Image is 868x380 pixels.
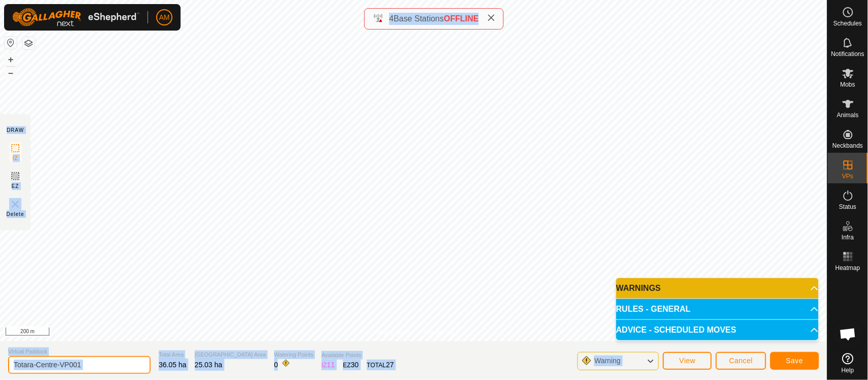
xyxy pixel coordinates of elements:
span: EZ [12,182,19,190]
span: 27 [386,361,394,369]
span: VPs [842,173,853,179]
span: Virtual Paddock [8,347,151,356]
span: Infra [842,234,854,240]
a: Privacy Policy [373,328,412,337]
span: Save [786,357,803,365]
span: 11 [327,361,335,369]
span: Watering Points [274,350,313,359]
span: Warning [594,357,621,365]
span: 25.03 ha [195,361,223,369]
div: IZ [322,360,335,370]
a: Help [828,349,868,377]
button: Cancel [716,352,766,370]
span: 0 [274,361,278,369]
a: Open chat [833,319,863,349]
button: Save [770,352,819,370]
img: VP [9,198,21,210]
span: 36.05 ha [159,361,187,369]
span: WARNINGS [616,284,661,292]
span: [GEOGRAPHIC_DATA] Area [195,350,266,359]
span: Base Stations [394,14,444,23]
div: EZ [343,360,359,370]
span: 4 [389,14,394,23]
span: IZ [13,154,18,162]
div: TOTAL [367,360,394,370]
span: Notifications [831,51,864,57]
span: View [679,357,696,365]
span: 30 [351,361,359,369]
span: RULES - GENERAL [616,305,691,313]
span: Mobs [841,82,855,88]
p-accordion-header: WARNINGS [616,278,819,298]
span: ADVICE - SCHEDULED MOVES [616,326,736,334]
span: Schedules [833,20,862,26]
span: Heatmap [835,265,860,271]
a: Contact Us [424,328,454,337]
button: – [5,67,17,79]
span: Neckbands [832,143,863,149]
span: Status [839,204,856,210]
span: Delete [7,210,24,218]
p-accordion-header: ADVICE - SCHEDULED MOVES [616,320,819,340]
div: DRAW [7,126,24,134]
button: Reset Map [5,37,17,49]
button: View [663,352,712,370]
p-accordion-header: RULES - GENERAL [616,299,819,319]
span: Total Area [159,350,187,359]
span: OFFLINE [444,14,479,23]
button: + [5,53,17,66]
span: Cancel [729,357,753,365]
span: Animals [837,112,859,118]
img: Gallagher Logo [12,8,139,26]
button: Map Layers [22,37,35,49]
span: Available Points [322,351,394,360]
span: Help [842,367,854,373]
span: AM [159,12,170,23]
